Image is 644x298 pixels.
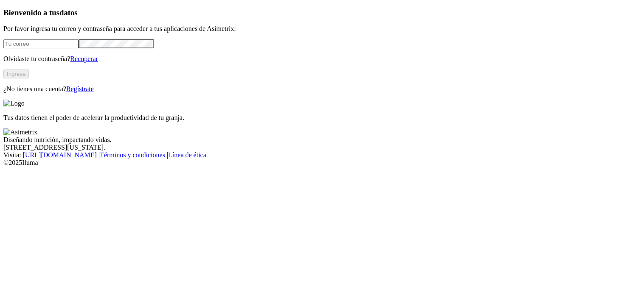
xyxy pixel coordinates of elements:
h3: Bienvenido a tus [3,8,641,17]
img: Asimetrix [3,128,37,136]
span: datos [59,8,78,17]
input: Tu correo [3,39,79,48]
div: © 2025 Iluma [3,159,641,167]
p: ¿No tienes una cuenta? [3,85,641,93]
a: Regístrate [66,85,94,92]
p: Por favor ingresa tu correo y contraseña para acceder a tus aplicaciones de Asimetrix: [3,25,641,33]
a: Términos y condiciones [100,151,165,159]
p: Olvidaste tu contraseña? [3,55,641,63]
a: Línea de ética [168,151,206,159]
div: Visita : | | [3,151,641,159]
div: Diseñando nutrición, impactando vidas. [3,136,641,144]
button: Ingresa [3,70,29,78]
a: Recuperar [70,55,98,62]
div: [STREET_ADDRESS][US_STATE]. [3,144,641,151]
p: Tus datos tienen el poder de acelerar la productividad de tu granja. [3,114,641,122]
img: Logo [3,100,25,107]
a: [URL][DOMAIN_NAME] [23,151,97,159]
